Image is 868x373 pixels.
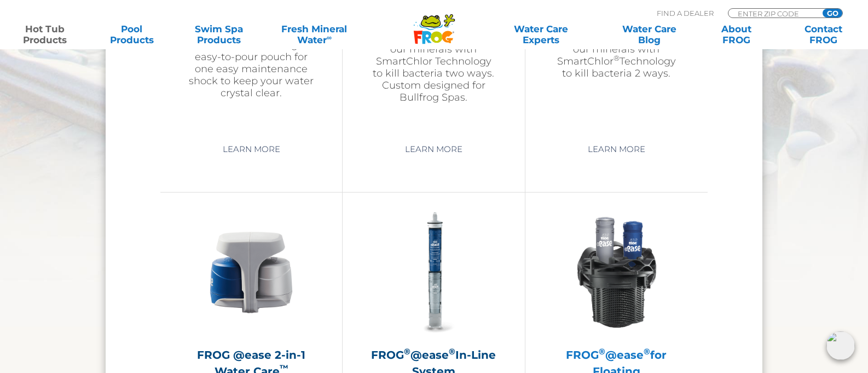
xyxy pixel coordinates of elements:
img: openIcon [826,331,855,360]
a: Swim SpaProducts [185,24,253,45]
sup: ® [644,346,650,357]
p: FROG @ease combines our minerals with SmartChlor Technology to kill bacteria two ways. Custom des... [370,31,497,103]
a: PoolProducts [98,24,166,45]
p: For periodic shocking, use FROG Maintain, it’s one dose in one single easy-to-pour pouch for one ... [188,15,315,99]
a: Water CareBlog [615,24,683,45]
img: inline-system-300x300.png [370,209,497,336]
img: InLineWeir_Front_High_inserting-v2-300x300.png [553,209,680,336]
sup: ∞ [327,33,332,42]
input: GO [823,9,842,18]
a: Fresh MineralWater∞ [272,24,357,45]
sup: ™ [280,363,288,373]
sup: ® [449,346,455,357]
sup: ® [599,346,605,357]
a: Learn More [210,139,293,159]
sup: ® [614,54,620,62]
a: Water CareExperts [486,24,596,45]
a: Learn More [392,139,475,159]
a: Learn More [575,139,658,159]
p: Find A Dealer [657,8,714,18]
a: AboutFROG [702,24,770,45]
input: Zip Code Form [737,9,811,18]
a: Hot TubProducts [11,24,79,45]
a: ContactFROG [789,24,857,45]
p: FROG @ease combines our minerals with SmartChlor Technology to kill bacteria 2 ways. [553,31,680,79]
sup: ® [404,346,410,357]
img: @ease-2-in-1-Holder-v2-300x300.png [188,209,315,336]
